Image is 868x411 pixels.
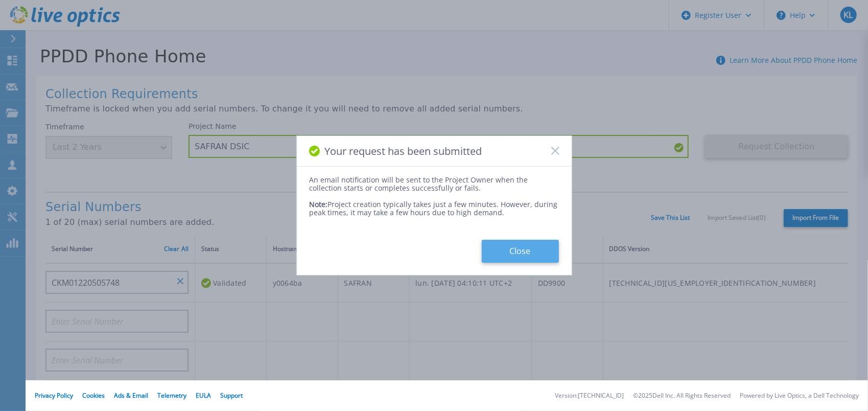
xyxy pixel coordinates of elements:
[196,391,211,400] a: EULA
[220,391,243,400] a: Support
[35,391,73,400] a: Privacy Policy
[310,192,559,217] div: Project creation typically takes just a few minutes. However, during peak times, it may take a fe...
[482,240,559,263] button: Close
[310,199,328,209] span: Note:
[325,145,482,157] span: Your request has been submitted
[555,393,624,399] li: Version: [TECHNICAL_ID]
[633,393,731,399] li: © 2025 Dell Inc. All Rights Reserved
[82,391,105,400] a: Cookies
[740,393,859,399] li: Powered by Live Optics, a Dell Technology
[114,391,148,400] a: Ads & Email
[157,391,186,400] a: Telemetry
[310,176,559,192] div: An email notification will be sent to the Project Owner when the collection starts or completes s...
